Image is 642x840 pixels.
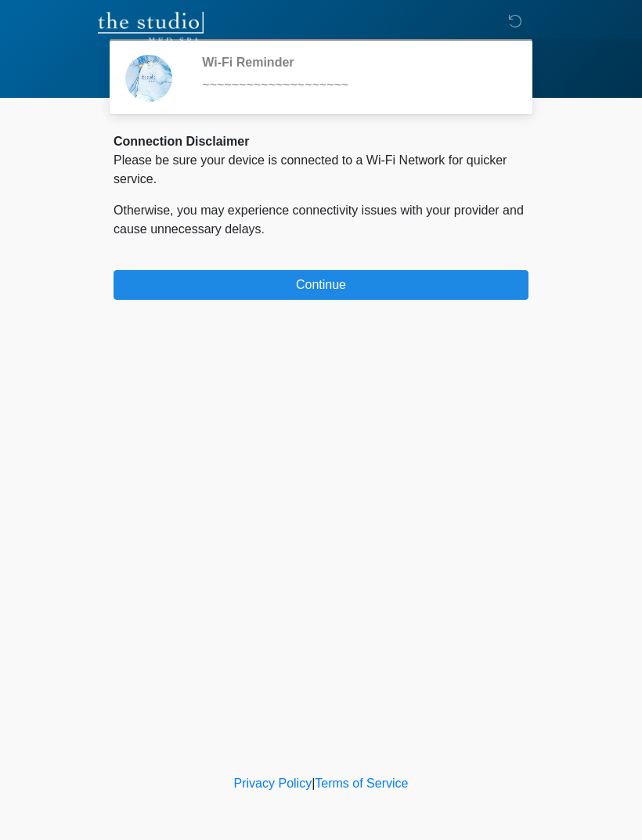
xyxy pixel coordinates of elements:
[114,270,528,300] button: Continue
[114,201,528,239] p: Otherwise, you may experience connectivity issues with your provider and cause unnecessary delays
[202,55,505,70] h2: Wi-Fi Reminder
[202,76,505,95] div: ~~~~~~~~~~~~~~~~~~~~
[114,132,528,151] div: Connection Disclaimer
[98,12,204,43] img: The Studio Med Spa Logo
[315,777,408,790] a: Terms of Service
[312,777,315,790] a: |
[234,777,312,790] a: Privacy Policy
[125,55,172,102] img: Agent Avatar
[261,222,265,236] span: .
[114,151,528,189] p: Please be sure your device is connected to a Wi-Fi Network for quicker service.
